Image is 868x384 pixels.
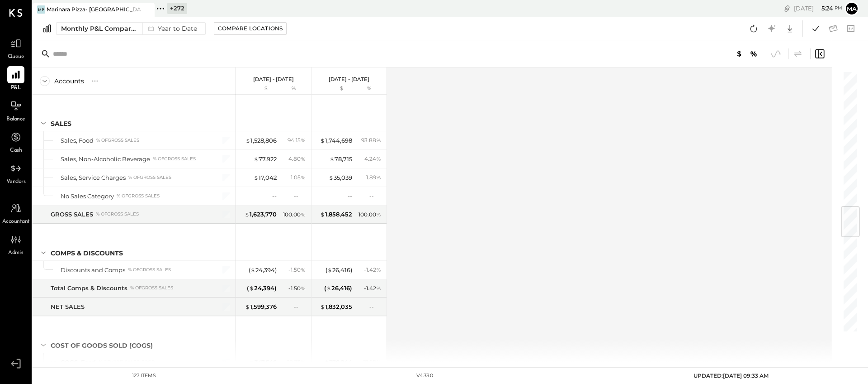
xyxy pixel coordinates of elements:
[0,129,31,155] a: Cash
[364,155,381,163] div: 4.24
[0,160,31,186] a: Vendors
[301,211,306,218] span: %
[249,266,277,274] div: ( 24,394 )
[0,200,31,226] a: Accountant
[153,156,196,162] div: % of GROSS SALES
[8,249,24,257] span: Admin
[0,66,31,92] a: P&L
[51,302,85,311] div: NET SALES
[51,119,71,128] div: SALES
[324,358,352,367] div: 378,244
[376,155,381,162] span: %
[254,155,259,163] span: $
[130,285,173,291] div: % of GROSS SALES
[320,303,325,310] span: $
[376,358,381,365] span: %
[376,173,381,181] span: %
[376,136,381,144] span: %
[324,359,329,366] span: $
[56,22,206,35] button: Monthly P&L Comparison Year to Date
[301,155,306,162] span: %
[301,266,306,273] span: %
[416,372,433,379] div: v 4.33.0
[37,5,45,14] div: MP
[294,303,306,311] div: --
[247,284,277,293] div: ( 24,394 )
[128,174,171,181] div: % of GROSS SALES
[218,24,283,32] div: Compare Locations
[10,147,22,155] span: Cash
[325,266,352,274] div: ( 26,416 )
[61,136,94,145] div: Sales, Food
[96,137,139,144] div: % of GROSS SALES
[250,358,277,367] div: 347,546
[359,211,381,219] div: 100.00
[249,284,254,292] span: $
[283,211,306,219] div: 100.00
[54,77,84,86] div: Accounts
[329,173,352,182] div: 35,039
[8,53,24,61] span: Queue
[326,284,331,292] span: $
[363,358,381,366] div: 21.68
[128,267,171,273] div: % of GROSS SALES
[245,211,250,218] span: $
[61,173,126,182] div: Sales, Service Charges
[61,358,96,367] div: COGS, Food
[253,76,294,82] p: [DATE] - [DATE]
[250,266,255,274] span: $
[288,136,306,144] div: 94.15
[132,372,156,379] div: 127 items
[330,155,352,163] div: 78,715
[245,210,277,219] div: 1,623,770
[288,284,306,293] div: - 1.50
[51,249,123,258] div: Comps & Discounts
[301,173,306,181] span: %
[288,266,306,274] div: - 1.50
[142,23,201,34] div: Year to Date
[329,174,334,181] span: $
[366,173,381,182] div: 1.89
[288,155,306,163] div: 4.80
[324,284,352,293] div: ( 26,416 )
[348,192,352,201] div: --
[364,266,381,274] div: - 1.42
[361,136,381,144] div: 93.88
[320,137,325,144] span: $
[61,192,114,201] div: No Sales Category
[279,85,308,92] div: %
[376,284,381,292] span: %
[117,193,160,199] div: % of GROSS SALES
[2,218,30,226] span: Accountant
[291,173,306,182] div: 1.05
[6,178,26,186] span: Vendors
[51,341,153,350] div: COST OF GOODS SOLD (COGS)
[0,97,31,124] a: Balance
[0,231,31,257] a: Admin
[330,155,335,163] span: $
[250,359,255,366] span: $
[11,84,21,92] span: P&L
[301,358,306,365] span: %
[6,115,25,124] span: Balance
[61,24,137,33] div: Monthly P&L Comparison
[254,173,277,182] div: 17,042
[327,266,332,274] span: $
[51,284,127,293] div: Total Comps & Discounts
[320,210,352,219] div: 1,858,452
[96,211,139,217] div: % of GROSS SALES
[369,192,381,200] div: --
[61,155,150,163] div: Sales, Non-Alcoholic Beverage
[245,303,250,310] span: $
[214,22,287,35] button: Compare Locations
[301,136,306,144] span: %
[254,155,277,163] div: 77,922
[376,211,381,218] span: %
[320,136,352,145] div: 1,744,698
[167,3,187,14] div: + 272
[320,211,325,218] span: $
[844,1,859,16] button: Ma
[364,284,381,293] div: - 1.42
[0,35,31,61] a: Queue
[376,266,381,273] span: %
